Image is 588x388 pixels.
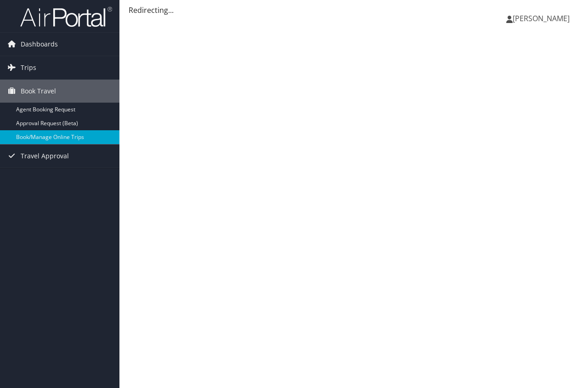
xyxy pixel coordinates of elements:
span: Book Travel [21,80,56,103]
a: [PERSON_NAME] [506,5,579,32]
div: Redirecting... [129,5,579,16]
span: Dashboards [21,33,58,56]
span: Trips [21,56,36,79]
img: airportal-logo.png [20,6,112,28]
span: [PERSON_NAME] [513,13,570,23]
span: Travel Approval [21,145,69,168]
